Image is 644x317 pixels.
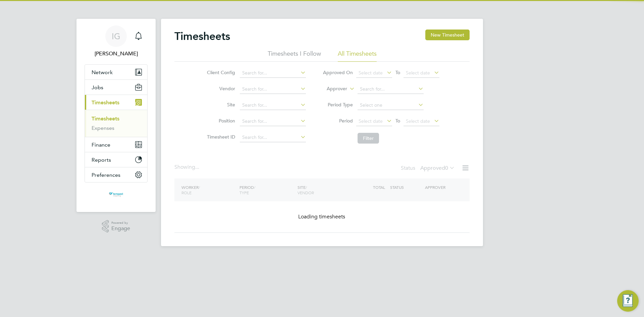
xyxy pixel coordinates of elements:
[92,172,120,178] span: Preferences
[358,101,424,110] input: Select one
[358,85,424,94] input: Search for...
[85,80,147,95] button: Jobs
[401,164,456,173] div: Status
[240,85,306,94] input: Search for...
[102,220,130,233] a: Powered byEngage
[108,189,123,200] img: tempestresourcing-logo-retina.png
[240,68,306,78] input: Search for...
[393,116,402,125] span: To
[85,110,147,137] div: Timesheets
[112,32,120,41] span: IG
[85,50,148,58] span: Imre Gyori
[85,189,148,200] a: Go to home page
[85,95,147,110] button: Timesheets
[111,220,130,226] span: Powered by
[420,165,455,171] label: Approved
[205,118,235,124] label: Position
[85,137,147,152] button: Finance
[205,69,235,75] label: Client Config
[85,167,147,182] button: Preferences
[425,30,470,40] button: New Timesheet
[111,226,130,231] span: Engage
[92,125,114,131] a: Expenses
[92,115,119,122] a: Timesheets
[359,70,383,76] span: Select date
[358,133,379,144] button: Filter
[92,84,103,91] span: Jobs
[323,69,353,75] label: Approved On
[92,142,110,148] span: Finance
[406,70,430,76] span: Select date
[92,99,119,106] span: Timesheets
[85,65,147,80] button: Network
[205,86,235,92] label: Vendor
[393,68,402,77] span: To
[240,117,306,126] input: Search for...
[317,86,347,92] label: Approver
[92,69,113,75] span: Network
[445,165,448,171] span: 0
[338,50,377,62] li: All Timesheets
[240,101,306,110] input: Search for...
[85,25,148,58] a: IG[PERSON_NAME]
[406,118,430,124] span: Select date
[92,157,111,163] span: Reports
[359,118,383,124] span: Select date
[617,290,639,312] button: Engage Resource Center
[205,134,235,140] label: Timesheet ID
[323,102,353,108] label: Period Type
[85,152,147,167] button: Reports
[174,164,201,171] div: Showing
[268,50,321,62] li: Timesheets I Follow
[76,19,156,212] nav: Main navigation
[195,164,199,170] span: ...
[240,133,306,142] input: Search for...
[323,118,353,124] label: Period
[174,30,230,43] h2: Timesheets
[205,102,235,108] label: Site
